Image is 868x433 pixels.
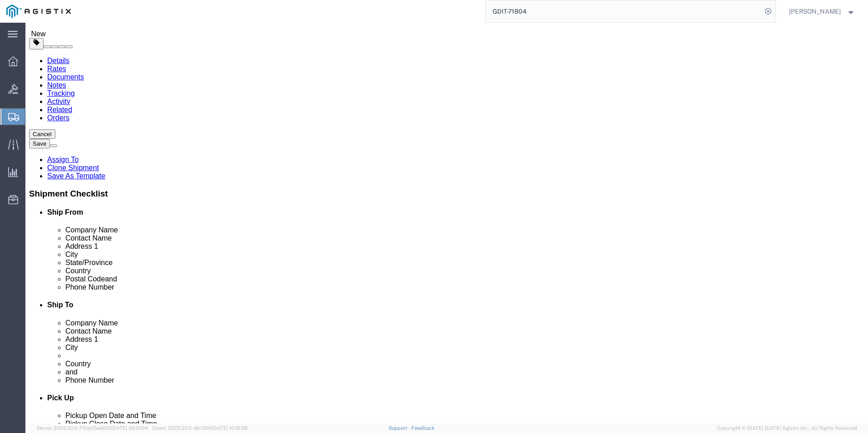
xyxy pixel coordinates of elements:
[36,425,148,431] span: Server: 2025.20.0-710e05ee653
[486,0,762,22] input: Search for shipment number, reference number
[25,23,868,423] iframe: FS Legacy Container
[789,6,856,17] button: [PERSON_NAME]
[111,425,148,431] span: [DATE] 09:51:04
[411,425,434,431] a: Feedback
[789,6,841,16] span: Mitchell Mattocks
[152,425,247,431] span: Client: 2025.20.0-8b113f4
[389,425,411,431] a: Support
[717,424,857,432] span: Copyright © [DATE]-[DATE] Agistix Inc., All Rights Reserved
[212,425,247,431] span: [DATE] 10:16:38
[6,5,71,18] img: logo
